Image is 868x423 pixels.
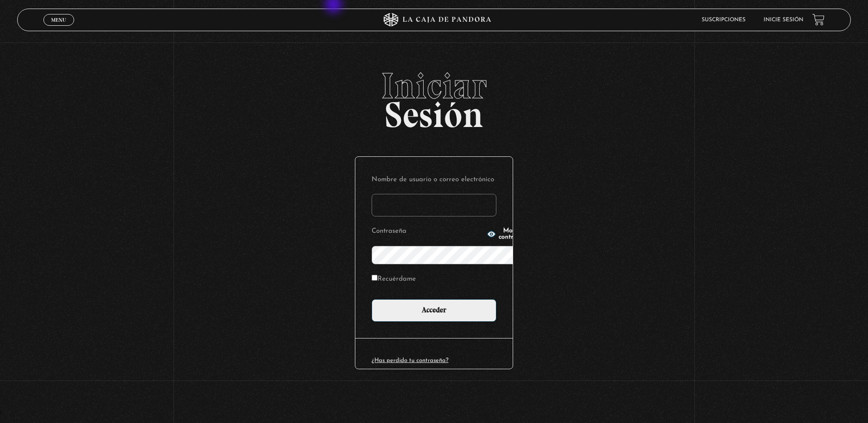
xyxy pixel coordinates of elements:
[372,299,496,322] input: Acceder
[372,225,484,239] label: Contraseña
[812,14,825,26] a: View your shopping cart
[48,25,70,31] span: Cerrar
[499,228,530,240] span: Mostrar contraseña
[487,228,530,240] button: Mostrar contraseña
[17,68,850,104] span: Iniciar
[702,17,745,23] a: Suscripciones
[372,357,448,363] a: ¿Has perdido tu contraseña?
[764,17,803,23] a: Inicie sesión
[372,273,416,287] label: Recuérdame
[372,173,496,187] label: Nombre de usuario o correo electrónico
[51,17,66,23] span: Menu
[372,275,377,281] input: Recuérdame
[17,68,850,126] h2: Sesión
